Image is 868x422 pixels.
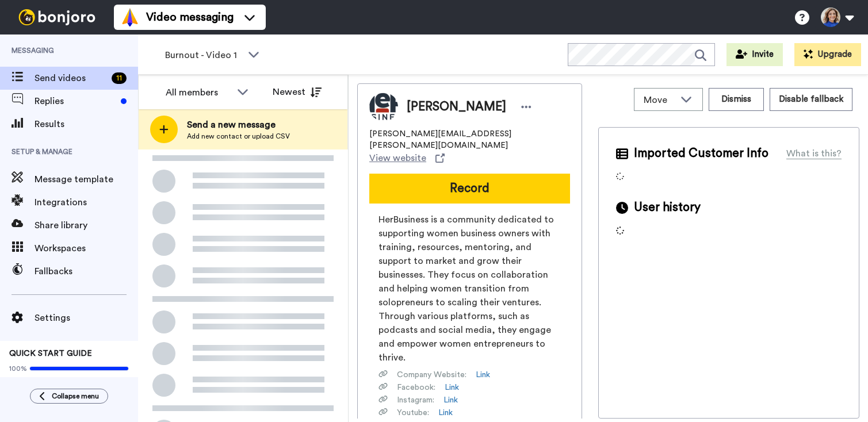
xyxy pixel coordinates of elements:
span: Replies [35,94,116,108]
button: Collapse menu [30,389,108,404]
span: Company Website : [397,369,466,381]
span: Integrations [35,195,138,209]
span: Imported Customer Info [634,145,768,162]
a: Link [438,407,453,419]
span: Burnout - Video 1 [165,48,242,62]
button: Disable fallback [770,88,852,111]
button: Invite [726,43,783,66]
span: Collapse menu [52,392,99,401]
div: What is this? [786,147,842,160]
img: bj-logo-header-white.svg [14,9,100,25]
a: View website [369,151,445,165]
button: Upgrade [794,43,861,66]
span: Instagram : [397,394,434,406]
a: Link [445,382,459,393]
span: Fallbacks [35,264,138,278]
img: Image of Robyn Tuladhar [369,93,398,121]
span: QUICK START GUIDE [9,350,92,358]
span: Move [644,93,675,107]
span: HerBusiness is a community dedicated to supporting women business owners with training, resources... [378,213,561,365]
div: 11 [112,72,127,84]
span: Send videos [35,71,107,85]
button: Dismiss [709,88,764,111]
span: Results [35,117,138,131]
span: Facebook : [397,382,435,393]
span: Send a new message [187,118,290,132]
span: 100% [9,364,27,373]
span: Video messaging [146,9,234,25]
span: Settings [35,311,138,325]
button: Newest [264,80,330,103]
span: Workspaces [35,241,138,255]
a: Link [443,394,458,406]
span: [PERSON_NAME][EMAIL_ADDRESS][PERSON_NAME][DOMAIN_NAME] [369,128,570,151]
span: User history [634,199,701,216]
div: All members [166,86,231,99]
img: vm-color.svg [121,8,139,26]
a: Link [476,369,490,381]
span: Add new contact or upload CSV [187,132,290,141]
span: Message template [35,172,138,186]
button: Record [369,174,570,204]
span: Youtube : [397,407,429,419]
span: View website [369,151,426,165]
span: Share library [35,218,138,232]
span: [PERSON_NAME] [407,98,506,116]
